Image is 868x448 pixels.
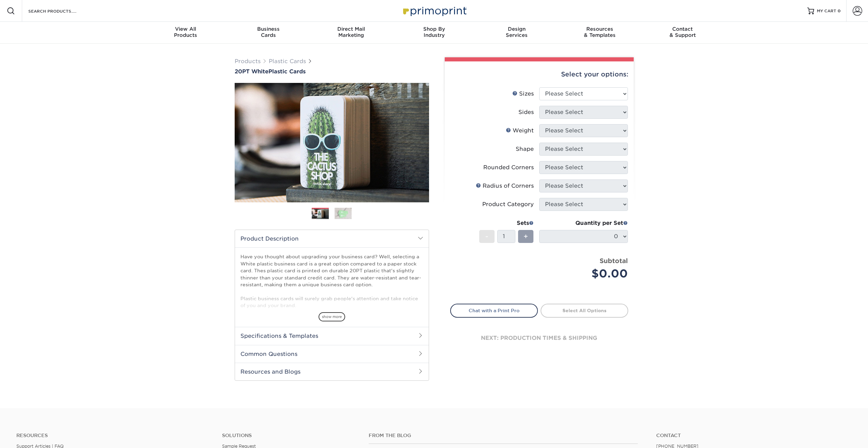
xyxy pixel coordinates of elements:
a: Chat with a Print Pro [450,304,538,317]
a: Plastic Cards [269,58,306,64]
div: Sets [479,219,534,227]
div: Radius of Corners [476,182,534,190]
div: Weight [506,127,534,135]
div: Marketing [310,26,393,38]
span: - [485,231,488,242]
div: & Support [641,26,724,38]
span: Business [227,26,310,32]
span: Direct Mail [310,26,393,32]
a: View AllProducts [144,22,227,44]
span: Resources [558,26,641,32]
div: Sizes [512,90,534,98]
span: View All [144,26,227,32]
input: SEARCH PRODUCTS..... [28,7,94,15]
div: Select your options: [450,61,628,87]
div: $0.00 [544,265,628,282]
div: Product Category [482,200,534,208]
div: next: production times & shipping [450,318,628,359]
div: Industry [393,26,475,38]
span: + [524,231,528,242]
h4: Resources [16,433,212,438]
img: Plastic Cards 01 [312,208,329,220]
div: Sides [518,108,534,116]
h2: Common Questions [235,345,429,363]
a: Select All Options [541,304,628,317]
h1: Plastic Cards [235,68,429,75]
div: Services [475,26,558,38]
span: MY CART [817,8,836,14]
h4: From the Blog [369,433,638,438]
a: Contact& Support [641,22,724,44]
a: Contact [656,433,852,438]
a: DesignServices [475,22,558,44]
img: Primoprint [400,3,468,18]
div: Cards [227,26,310,38]
img: 20PT White 01 [235,75,429,210]
a: 20PT WhitePlastic Cards [235,68,429,75]
h4: Solutions [222,433,358,438]
h2: Resources and Blogs [235,363,429,380]
div: & Templates [558,26,641,38]
span: show more [319,312,345,321]
div: Rounded Corners [483,163,534,172]
h2: Specifications & Templates [235,327,429,345]
span: 0 [838,9,841,13]
img: Plastic Cards 02 [335,207,352,219]
span: Contact [641,26,724,32]
a: Resources& Templates [558,22,641,44]
h2: Product Description [235,230,429,247]
span: Shop By [393,26,475,32]
span: Design [475,26,558,32]
a: BusinessCards [227,22,310,44]
div: Shape [516,145,534,153]
p: Have you thought about upgrading your business card? Well, selecting a White plastic business car... [240,253,423,441]
span: 20PT White [235,68,268,75]
div: Quantity per Set [539,219,628,227]
a: Products [235,58,261,64]
div: Products [144,26,227,38]
a: Direct MailMarketing [310,22,393,44]
strong: Subtotal [600,257,628,264]
a: Shop ByIndustry [393,22,475,44]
